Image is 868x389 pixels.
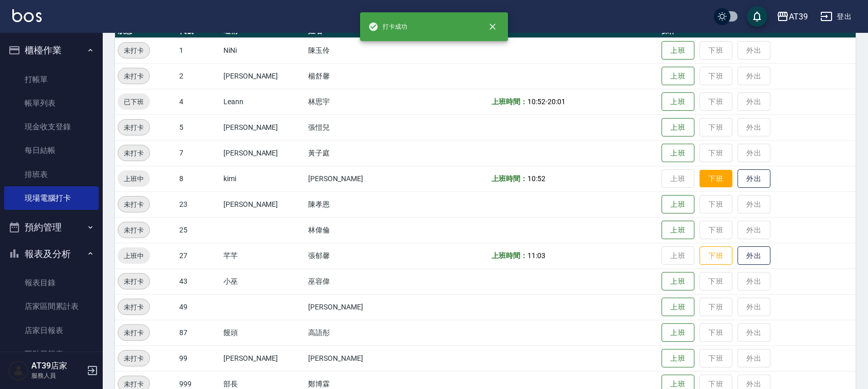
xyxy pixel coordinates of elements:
[4,37,99,64] button: 櫃檯作業
[4,68,99,91] a: 打帳單
[118,276,149,287] span: 未打卡
[662,118,694,137] button: 上班
[306,140,404,166] td: 黃子庭
[177,268,221,294] td: 43
[221,320,306,345] td: 饅頭
[118,45,149,56] span: 未打卡
[177,243,221,268] td: 27
[306,243,404,268] td: 張郁馨
[4,271,99,295] a: 報表目錄
[221,166,306,191] td: kimi
[738,169,770,188] button: 外出
[789,10,808,23] div: AT39
[662,298,694,317] button: 上班
[492,174,527,183] b: 上班時間：
[4,295,99,318] a: 店家區間累計表
[306,114,404,140] td: 張愷兒
[489,89,658,114] td: -
[306,320,404,345] td: 高語彤
[221,191,306,217] td: [PERSON_NAME]
[662,41,694,60] button: 上班
[306,166,404,191] td: [PERSON_NAME]
[700,170,732,188] button: 下班
[118,71,149,82] span: 未打卡
[662,92,694,111] button: 上班
[177,294,221,320] td: 49
[527,98,545,106] span: 10:52
[118,199,149,210] span: 未打卡
[221,37,306,63] td: NiNi
[747,6,767,27] button: save
[118,327,149,338] span: 未打卡
[177,217,221,243] td: 25
[177,191,221,217] td: 23
[177,140,221,166] td: 7
[221,114,306,140] td: [PERSON_NAME]
[662,221,694,240] button: 上班
[368,22,407,32] span: 打卡成功
[4,241,99,267] button: 報表及分析
[527,251,545,260] span: 11:03
[4,186,99,210] a: 現場電腦打卡
[662,195,694,214] button: 上班
[4,115,99,139] a: 現金收支登錄
[306,191,404,217] td: 陳孝恩
[118,302,149,313] span: 未打卡
[527,174,545,183] span: 10:52
[4,91,99,115] a: 帳單列表
[118,250,150,261] span: 上班中
[118,225,149,236] span: 未打卡
[662,67,694,86] button: 上班
[177,89,221,114] td: 4
[221,140,306,166] td: [PERSON_NAME]
[118,353,149,364] span: 未打卡
[31,361,84,371] h5: AT39店家
[481,15,504,38] button: close
[221,345,306,371] td: [PERSON_NAME]
[4,214,99,241] button: 預約管理
[177,345,221,371] td: 99
[221,63,306,89] td: [PERSON_NAME]
[306,345,404,371] td: [PERSON_NAME]
[177,63,221,89] td: 2
[177,114,221,140] td: 5
[306,89,404,114] td: 林思宇
[4,163,99,186] a: 排班表
[306,63,404,89] td: 楊舒馨
[8,360,29,381] img: Person
[662,323,694,342] button: 上班
[118,96,150,107] span: 已下班
[4,319,99,342] a: 店家日報表
[118,173,150,184] span: 上班中
[548,98,565,106] span: 20:01
[118,122,149,133] span: 未打卡
[662,144,694,163] button: 上班
[4,139,99,162] a: 每日結帳
[306,268,404,294] td: 巫容偉
[662,349,694,368] button: 上班
[4,342,99,366] a: 互助日報表
[306,294,404,320] td: [PERSON_NAME]
[221,89,306,114] td: Leann
[306,217,404,243] td: 林偉倫
[221,243,306,268] td: 芊芊
[12,9,42,22] img: Logo
[177,166,221,191] td: 8
[492,251,527,260] b: 上班時間：
[118,148,149,159] span: 未打卡
[700,246,732,265] button: 下班
[177,37,221,63] td: 1
[772,6,812,27] button: AT39
[662,272,694,291] button: 上班
[492,98,527,106] b: 上班時間：
[31,371,84,380] p: 服務人員
[306,37,404,63] td: 陳玉伶
[738,246,770,265] button: 外出
[221,268,306,294] td: 小巫
[177,320,221,345] td: 87
[816,7,856,26] button: 登出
